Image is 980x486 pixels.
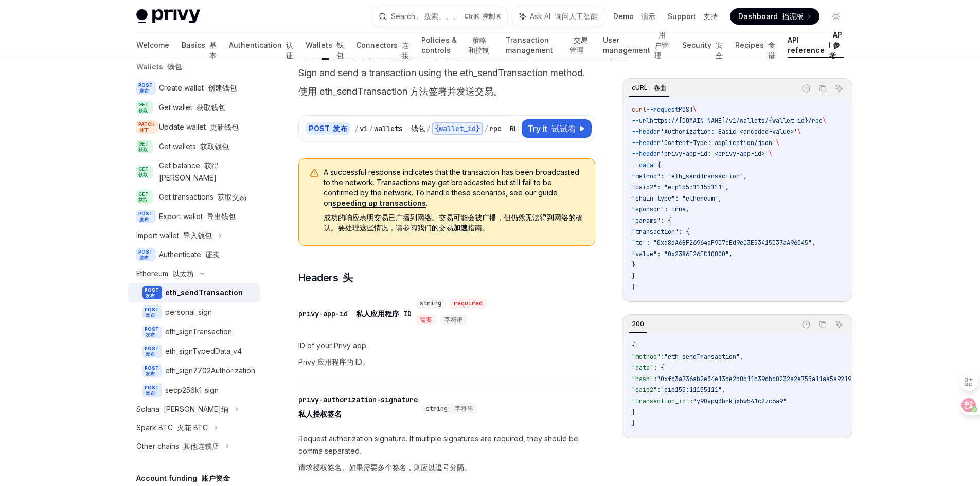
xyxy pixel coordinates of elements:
[159,248,220,261] div: Authenticate
[286,41,293,60] font: 认证
[128,341,260,361] a: POST 发布eth_signTypedData_v4
[693,397,787,405] span: "y90vpg3bnkjxhw541c2zc6a9"
[816,82,829,95] button: Copy the contents from the code block
[693,105,697,114] span: \
[432,122,483,135] div: {wallet_id}
[653,375,657,383] span: :
[197,103,225,112] font: 获取钱包
[632,239,815,247] span: "to": "0xd8dA6BF26964aF9D7eEd9e03E53415D37aA96045",
[354,123,359,134] div: /
[782,12,804,21] font: 挡泥板
[210,122,239,131] font: 更新钱包
[632,217,671,225] span: "params": {
[371,7,507,26] button: Search... 搜索。。。CtrlK 控制 K
[664,353,740,361] span: "eth_sendTransaction"
[510,124,533,133] font: RPC 的
[229,33,293,58] a: Authentication 认证
[183,442,219,451] font: 其他连锁店
[416,315,436,325] div: 需要
[128,187,260,207] a: GET 获取Get transactions 获取交易
[632,139,661,147] span: --header
[661,150,769,158] span: 'privy-app-id: <privy-app-id>'
[324,167,584,237] span: A successful response indicates that the transaction has been broadcasted to the network. Transac...
[165,286,243,299] div: eth_sendTransaction
[356,309,412,318] font: 私人应用程序 ID
[200,142,229,151] font: 获取钱包
[128,137,260,156] a: GET 获取Get wallets 获取钱包
[689,397,693,405] span: :
[136,403,228,416] div: Solana
[464,12,501,21] span: Ctrl K
[489,123,533,134] div: rpc
[159,191,246,203] div: Get transactions
[522,119,592,138] button: Try it 试试看
[128,283,260,302] a: POST 发布eth_sendTransaction
[374,123,425,134] div: wallets
[661,386,722,394] span: "eip155:11155111"
[657,386,661,394] span: :
[769,150,772,158] span: \
[484,123,488,134] div: /
[653,364,664,372] span: : {
[654,30,669,60] font: 用户管理
[136,267,194,280] div: Ethereum
[146,371,155,376] font: 发布
[653,161,661,169] span: '{
[420,299,441,308] span: string
[159,210,236,223] div: Export wallet
[136,190,153,204] span: GET
[165,326,232,338] div: eth_signTransaction
[483,12,501,20] font: 控制 K
[177,423,208,432] font: 火花 BTC
[183,231,212,240] font: 导入钱包
[646,105,679,114] span: --request
[146,390,155,396] font: 发布
[569,35,588,55] font: 交易管理
[209,41,217,60] font: 基本
[632,272,635,280] span: }
[336,41,344,60] font: 钱包
[165,345,242,357] div: eth_signTypedData_v4
[142,305,162,319] span: POST
[136,101,153,114] span: GET
[629,82,669,94] div: cURL
[298,66,595,103] p: Sign and send a transaction using the eth_sendTransaction method.
[613,11,655,22] a: Demo 演示
[128,98,260,117] a: GET 获取Get wallet 获取钱包
[555,12,598,21] font: 询问人工智能
[797,128,801,136] span: \
[165,384,219,397] div: secp256k1_sign
[629,318,647,330] div: 200
[128,245,260,264] a: POST 发布Authenticate 证实
[632,408,635,417] span: }
[128,361,260,381] a: POST 发布eth_sign7702Authorization
[679,105,693,114] span: POST
[165,365,255,377] div: eth_sign7702Authorization
[424,12,460,21] font: 搜索。。。
[740,353,743,361] span: ,
[632,364,653,372] span: "data"
[146,332,155,337] font: 发布
[136,9,200,24] img: light logo
[661,353,664,361] span: :
[164,405,228,413] font: [PERSON_NAME]纳
[298,433,595,478] span: Request authorization signature. If multiple signatures are required, they should be comma separa...
[128,207,260,226] a: POST 发布Export wallet 导出钱包
[528,122,576,135] span: Try it
[799,318,813,331] button: Report incorrect code
[632,386,657,394] span: "caip2"
[823,117,826,125] span: \
[138,107,148,113] font: 获取
[146,312,155,318] font: 发布
[391,10,460,23] div: Search...
[333,124,347,133] font: 发布
[722,386,725,394] span: ,
[201,474,230,482] font: 账户资金
[832,82,846,95] button: Ask AI
[128,156,260,187] a: GET 获取Get balance 获得[PERSON_NAME]
[324,213,583,232] font: 成功的响应表明交易已广播到网络。交易可能会被广播，但仍然无法得到网络的确认。要处理这些情况，请参阅我们的交易 指南。
[632,353,661,361] span: "method"
[506,33,590,58] a: Transaction management 交易管理
[632,397,689,405] span: "transaction_id"
[136,229,212,242] div: Import wallet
